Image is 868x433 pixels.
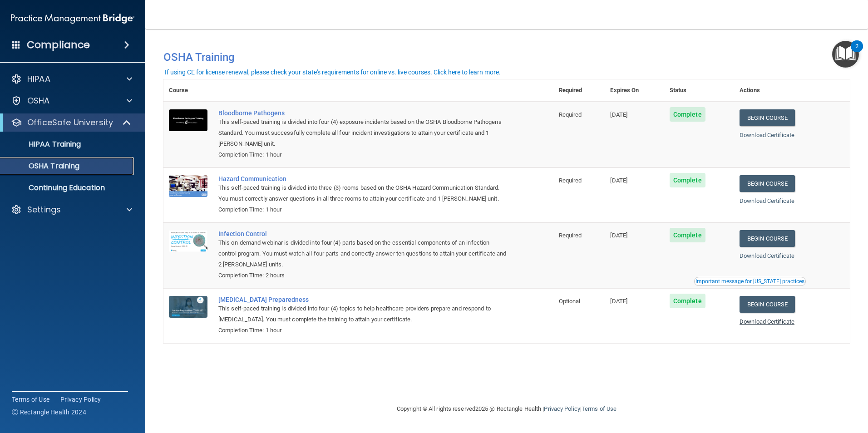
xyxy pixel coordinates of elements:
[544,405,580,412] a: Privacy Policy
[11,10,134,28] img: PMB logo
[740,109,795,126] a: Begin Course
[6,162,79,171] p: OSHA Training
[218,230,508,237] a: Infection Control
[6,183,130,192] p: Continuing Education
[670,294,705,308] span: Complete
[27,117,113,128] p: OfficeSafe University
[740,318,794,325] a: Download Certificate
[832,41,859,68] button: Open Resource Center, 2 new notifications
[740,175,795,192] a: Begin Course
[218,303,508,325] div: This self-paced training is divided into four (4) topics to help healthcare providers prepare and...
[740,252,794,259] a: Download Certificate
[559,232,582,239] span: Required
[218,182,508,204] div: This self-paced training is divided into three (3) rooms based on the OSHA Hazard Communication S...
[610,232,627,239] span: [DATE]
[605,79,664,102] th: Expires On
[553,79,605,102] th: Required
[218,204,508,215] div: Completion Time: 1 hour
[218,149,508,160] div: Completion Time: 1 hour
[670,228,705,242] span: Complete
[11,74,132,84] a: HIPAA
[734,79,850,102] th: Actions
[27,204,61,215] p: Settings
[165,69,501,75] div: If using CE for license renewal, please check your state's requirements for online vs. live cours...
[670,107,705,122] span: Complete
[341,394,672,423] div: Copyright © All rights reserved 2025 @ Rectangle Health | |
[218,117,508,149] div: This self-paced training is divided into four (4) exposure incidents based on the OSHA Bloodborne...
[60,395,101,404] a: Privacy Policy
[6,140,81,149] p: HIPAA Training
[218,325,508,336] div: Completion Time: 1 hour
[12,395,49,404] a: Terms of Use
[740,230,795,247] a: Begin Course
[163,68,502,77] button: If using CE for license renewal, please check your state's requirements for online vs. live cours...
[11,117,132,128] a: OfficeSafe University
[218,270,508,281] div: Completion Time: 2 hours
[163,79,213,102] th: Course
[559,111,582,118] span: Required
[610,111,627,118] span: [DATE]
[218,175,508,182] a: Hazard Communication
[610,177,627,184] span: [DATE]
[27,39,90,51] h4: Compliance
[11,204,132,215] a: Settings
[27,95,50,106] p: OSHA
[218,109,508,117] a: Bloodborne Pathogens
[740,296,795,313] a: Begin Course
[559,177,582,184] span: Required
[610,298,627,305] span: [DATE]
[740,197,794,204] a: Download Certificate
[218,296,508,303] a: [MEDICAL_DATA] Preparedness
[855,46,858,58] div: 2
[695,279,804,284] div: Important message for [US_STATE] practices
[582,405,616,412] a: Terms of Use
[559,298,581,305] span: Optional
[740,132,794,138] a: Download Certificate
[27,74,50,84] p: HIPAA
[218,237,508,270] div: This on-demand webinar is divided into four (4) parts based on the essential components of an inf...
[163,51,850,64] h4: OSHA Training
[694,277,806,286] button: Read this if you are a dental practitioner in the state of CA
[670,173,705,187] span: Complete
[11,95,132,106] a: OSHA
[664,79,734,102] th: Status
[12,408,86,417] span: Ⓒ Rectangle Health 2024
